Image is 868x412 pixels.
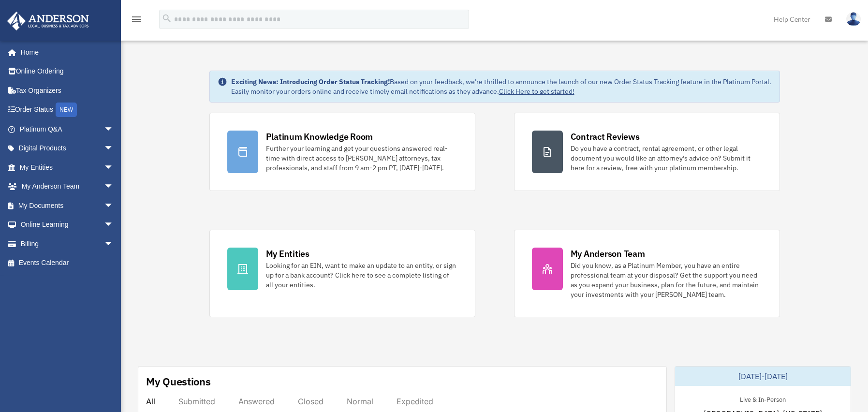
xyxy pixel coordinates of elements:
[146,397,155,406] div: All
[7,100,128,120] a: Order StatusNEW
[266,248,309,260] div: My Entities
[162,13,172,24] i: search
[231,77,772,96] div: Based on your feedback, we're thrilled to announce the launch of our new Order Status Tracking fe...
[7,196,128,215] a: My Documentsarrow_drop_down
[571,131,640,143] div: Contract Reviews
[7,139,128,158] a: Digital Productsarrow_drop_down
[209,230,475,317] a: My Entities Looking for an EIN, want to make an update to an entity, or sign up for a bank accoun...
[7,158,128,177] a: My Entitiesarrow_drop_down
[266,261,457,290] div: Looking for an EIN, want to make an update to an entity, or sign up for a bank account? Click her...
[571,144,762,173] div: Do you have a contract, rental agreement, or other legal document you would like an attorney's ad...
[131,17,142,25] a: menu
[266,144,457,173] div: Further your learning and get your questions answered real-time with direct access to [PERSON_NAM...
[238,397,275,406] div: Answered
[266,131,373,143] div: Platinum Knowledge Room
[571,248,645,260] div: My Anderson Team
[209,113,475,191] a: Platinum Knowledge Room Further your learning and get your questions answered real-time with dire...
[7,43,123,62] a: Home
[7,234,128,253] a: Billingarrow_drop_down
[7,177,128,196] a: My Anderson Teamarrow_drop_down
[7,253,128,273] a: Events Calendar
[732,394,794,404] div: Live & In-Person
[131,14,142,25] i: menu
[56,103,77,117] div: NEW
[178,397,215,406] div: Submitted
[104,196,123,216] span: arrow_drop_down
[146,374,211,389] div: My Questions
[7,81,128,100] a: Tax Organizers
[104,177,123,197] span: arrow_drop_down
[347,397,373,406] div: Normal
[104,158,123,177] span: arrow_drop_down
[104,119,123,139] span: arrow_drop_down
[514,230,780,317] a: My Anderson Team Did you know, as a Platinum Member, you have an entire professional team at your...
[104,215,123,235] span: arrow_drop_down
[298,397,324,406] div: Closed
[397,397,433,406] div: Expedited
[675,367,851,386] div: [DATE]-[DATE]
[231,77,390,86] strong: Exciting News: Introducing Order Status Tracking!
[104,139,123,159] span: arrow_drop_down
[104,234,123,254] span: arrow_drop_down
[7,215,128,235] a: Online Learningarrow_drop_down
[7,62,128,81] a: Online Ordering
[571,261,762,299] div: Did you know, as a Platinum Member, you have an entire professional team at your disposal? Get th...
[499,87,574,96] a: Click Here to get started!
[7,119,128,139] a: Platinum Q&Aarrow_drop_down
[514,113,780,191] a: Contract Reviews Do you have a contract, rental agreement, or other legal document you would like...
[4,12,92,30] img: Anderson Advisors Platinum Portal
[846,12,861,26] img: User Pic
